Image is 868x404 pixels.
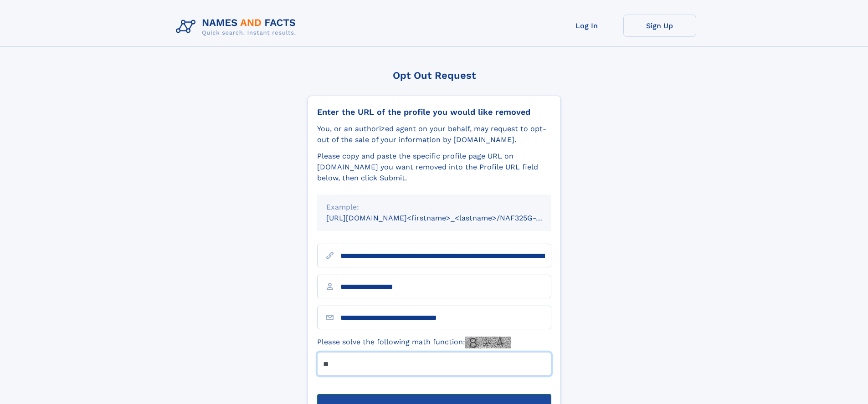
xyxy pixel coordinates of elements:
[317,107,551,117] div: Enter the URL of the profile you would like removed
[172,15,303,39] img: Logo Names and Facts
[317,123,551,145] div: You, or an authorized agent on your behalf, may request to opt-out of the sale of your informatio...
[550,15,623,37] a: Log In
[317,151,551,184] div: Please copy and paste the specific profile page URL on [DOMAIN_NAME] you want removed into the Pr...
[317,337,511,348] label: Please solve the following math function:
[326,214,569,222] small: [URL][DOMAIN_NAME]<firstname>_<lastname>/NAF325G-xxxxxxxx
[326,202,542,213] div: Example:
[308,70,561,81] div: Opt Out Request
[623,15,696,37] a: Sign Up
